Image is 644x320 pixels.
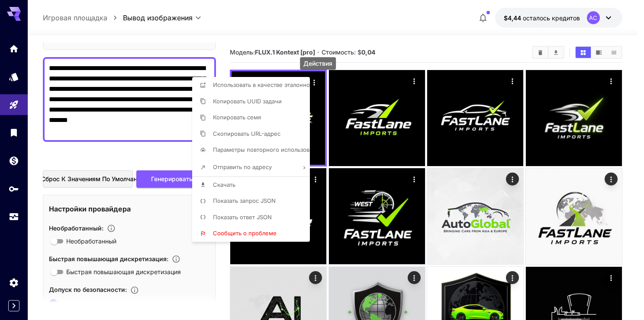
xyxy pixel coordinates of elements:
span: Копировать UUID задачи [213,98,282,105]
span: Копировать семя [213,114,261,121]
span: Использовать в качестве эталонного изображения [213,81,355,88]
div: Действия [300,57,336,70]
span: Скопировать URL-адрес [213,130,280,137]
span: Показать запрос JSON [213,197,276,204]
span: Скачать [213,181,235,188]
span: Отправить по адресу [213,163,272,170]
span: Параметры повторного использования [213,146,322,153]
span: Сообщить о проблеме [213,230,277,237]
span: Показать ответ JSON [213,214,272,221]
